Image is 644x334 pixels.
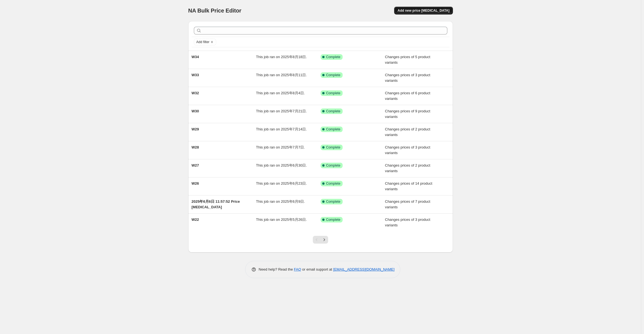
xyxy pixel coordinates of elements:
[192,199,240,209] span: 2025年6月6日 11:57:52 Price [MEDICAL_DATA]
[385,91,430,101] span: Changes prices of 6 product variants
[394,7,453,14] button: Add new price [MEDICAL_DATA]
[192,163,199,167] span: W27
[196,40,209,44] span: Add filter
[326,199,340,204] span: Complete
[192,55,199,59] span: W34
[294,267,301,271] a: FAQ
[256,109,307,113] span: This job ran on 2025年7月21日.
[333,267,394,271] a: [EMAIL_ADDRESS][DOMAIN_NAME]
[326,91,340,95] span: Complete
[326,73,340,77] span: Complete
[301,267,333,271] span: or email support at
[192,73,199,77] span: W33
[194,39,216,45] button: Add filter
[256,199,305,204] span: This job ran on 2025年6月9日.
[192,127,199,131] span: W29
[256,73,307,77] span: This job ran on 2025年8月11日.
[385,145,430,155] span: Changes prices of 3 product variants
[192,181,199,185] span: W26
[397,8,449,13] span: Add new price [MEDICAL_DATA]
[385,163,430,173] span: Changes prices of 2 product variants
[326,217,340,222] span: Complete
[385,127,430,137] span: Changes prices of 2 product variants
[192,91,199,95] span: W32
[385,181,432,191] span: Changes prices of 14 product variants
[256,55,307,59] span: This job ran on 2025年8月18日.
[326,55,340,59] span: Complete
[326,145,340,150] span: Complete
[385,217,430,227] span: Changes prices of 3 product variants
[256,163,307,167] span: This job ran on 2025年6月30日.
[385,73,430,83] span: Changes prices of 3 product variants
[188,8,241,14] span: NA Bulk Price Editor
[326,127,340,132] span: Complete
[256,145,305,149] span: This job ran on 2025年7月7日.
[256,91,305,95] span: This job ran on 2025年8月4日.
[192,217,199,222] span: W22
[385,109,430,119] span: Changes prices of 9 product variants
[320,236,328,244] button: Next
[385,199,430,209] span: Changes prices of 7 product variants
[192,145,199,149] span: W28
[256,217,307,222] span: This job ran on 2025年5月26日.
[326,163,340,168] span: Complete
[192,109,199,113] span: W30
[259,267,294,271] span: Need help? Read the
[385,55,430,65] span: Changes prices of 5 product variants
[326,109,340,113] span: Complete
[326,181,340,186] span: Complete
[313,236,328,244] nav: Pagination
[256,181,307,185] span: This job ran on 2025年6月23日.
[256,127,307,131] span: This job ran on 2025年7月14日.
